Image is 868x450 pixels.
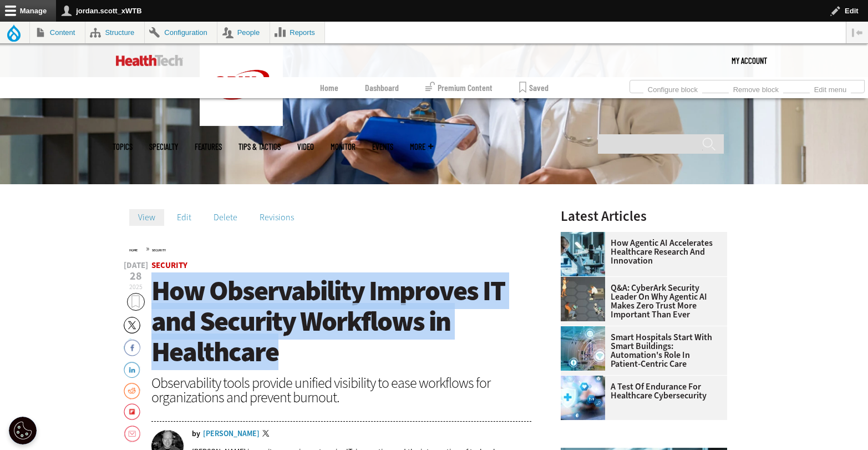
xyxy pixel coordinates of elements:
[200,44,283,126] img: Home
[195,143,222,151] a: Features
[561,277,611,286] a: Group of humans and robots accessing a network
[113,143,133,151] span: Topics
[205,209,246,226] a: Delete
[238,143,281,151] a: Tips & Tactics
[145,22,217,43] a: Configuration
[561,239,720,265] a: How Agentic AI Accelerates Healthcare Research and Innovation
[365,77,399,98] a: Dashboard
[9,417,37,444] button: Open Preferences
[732,44,767,77] div: User menu
[643,82,702,94] a: Configure block
[425,77,493,98] a: Premium Content
[519,77,549,98] a: Saved
[168,209,200,226] a: Edit
[729,82,783,94] a: Remove block
[152,248,166,252] a: Security
[151,260,187,271] a: Security
[124,271,148,282] span: 28
[149,143,178,151] span: Specialty
[320,77,338,98] a: Home
[561,326,611,335] a: Smart hospital
[561,333,720,368] a: Smart Hospitals Start With Smart Buildings: Automation's Role in Patient-Centric Care
[129,248,138,252] a: Home
[262,430,272,439] a: Twitter
[561,326,605,371] img: Smart hospital
[561,232,605,276] img: scientist looks through microscope in lab
[561,209,727,223] h3: Latest Articles
[410,143,433,151] span: More
[331,143,356,151] a: MonITor
[561,277,605,321] img: Group of humans and robots accessing a network
[251,209,303,226] a: Revisions
[561,376,605,420] img: Healthcare cybersecurity
[116,55,183,66] img: Home
[151,376,532,405] div: Observability tools provide unified visibility to ease workflows for organizations and prevent bu...
[810,82,851,94] a: Edit menu
[200,117,283,129] a: CDW
[151,272,505,370] span: How Observability Improves IT and Security Workflows in Healthcare
[297,143,314,151] a: Video
[129,282,143,291] span: 2025
[129,209,164,226] a: View
[372,143,393,151] a: Events
[203,430,260,438] a: [PERSON_NAME]
[85,22,144,43] a: Structure
[561,284,720,319] a: Q&A: CyberArk Security Leader on Why Agentic AI Makes Zero Trust More Important Than Ever
[270,22,325,43] a: Reports
[561,232,611,241] a: scientist looks through microscope in lab
[129,244,532,253] div: »
[561,376,611,385] a: Healthcare cybersecurity
[732,44,767,77] a: My Account
[30,22,85,43] a: Content
[9,417,37,444] div: Cookie Settings
[192,430,200,438] span: by
[561,382,720,400] a: A Test of Endurance for Healthcare Cybersecurity
[217,22,270,43] a: People
[846,22,868,43] button: Vertical orientation
[124,261,148,270] span: [DATE]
